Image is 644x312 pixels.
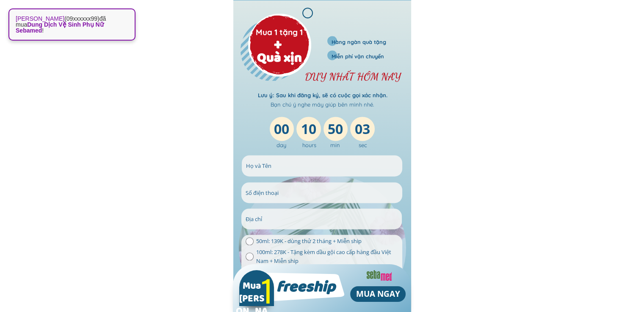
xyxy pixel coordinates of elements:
h2: sec [341,141,384,150]
h2: Mua 1 tặng 1 [250,26,308,38]
strong: [PERSON_NAME] [16,15,64,22]
h2: min [314,141,357,150]
span: Dung Dịch Vệ Sinh Phụ Nữ Sebamed [16,21,104,34]
span: 50ml: 139K - dùng thử 2 tháng + Miễn ship [256,237,398,246]
h2: DUY NHẤT HÔM NAY [299,69,406,85]
input: Số điện thoại [243,182,400,203]
span: 100ml: 278K - Tặng kèm dầu gội cao cấp hàng đầu Việt Nam + Miễn ship [256,248,398,265]
h2: day [260,141,303,150]
h2: 1 [257,271,277,309]
input: Họ và Tên [244,155,401,176]
h2: hours [287,141,331,150]
p: MUA NGAY [350,286,406,302]
h2: Bạn chú ý nghe máy giúp bên mình nhé. [253,100,391,109]
h2: Quà xịn [241,49,318,70]
span: 09xxxxxx99 [66,15,97,22]
p: ( ) đã mua ! [16,16,128,33]
input: Địa chỉ [243,208,400,229]
h2: freeship [260,276,352,301]
h2: Miễn phí vận chuyển [332,52,391,60]
h2: + [260,35,295,57]
h2: Lưu ý: Sau khi đăng ký, sẽ có cuộc gọi xác nhận. [254,91,391,100]
h2: Hàng ngàn quà tặng [332,38,391,46]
